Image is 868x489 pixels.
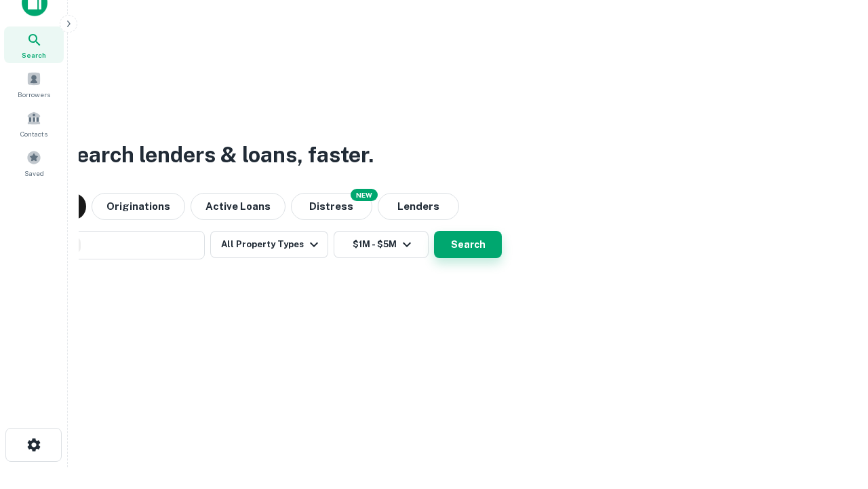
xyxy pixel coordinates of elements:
button: Originations [92,193,185,220]
a: Saved [4,145,64,181]
h3: Search lenders & loans, faster. [62,139,374,171]
span: Saved [24,168,44,179]
button: Search distressed loans with lien and other non-mortgage details. [291,193,372,220]
a: Borrowers [4,66,64,103]
button: Search [434,231,502,258]
button: Lenders [378,193,459,220]
span: Borrowers [18,89,50,100]
button: All Property Types [210,231,328,258]
a: Contacts [4,105,64,142]
button: $1M - $5M [334,231,429,258]
button: Active Loans [191,193,285,220]
span: Search [22,50,46,60]
a: Search [4,26,64,63]
span: Contacts [20,128,47,139]
iframe: Chat Widget [800,380,868,446]
div: NEW [351,189,378,201]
